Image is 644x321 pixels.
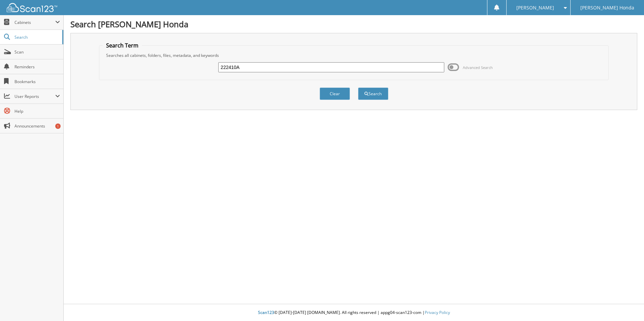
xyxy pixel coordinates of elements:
[64,305,644,321] div: © [DATE]-[DATE] [DOMAIN_NAME]. All rights reserved | appg04-scan123-com |
[55,123,61,129] div: 1
[516,6,554,10] span: [PERSON_NAME]
[14,108,60,114] span: Help
[14,49,60,55] span: Scan
[358,87,388,100] button: Search
[258,310,274,315] span: Scan123
[463,65,493,70] span: Advanced Search
[14,79,60,84] span: Bookmarks
[425,310,450,315] a: Privacy Policy
[70,19,637,30] h1: Search [PERSON_NAME] Honda
[320,87,350,100] button: Clear
[103,52,605,58] div: Searches all cabinets, folders, files, metadata, and keywords
[14,123,60,129] span: Announcements
[14,34,59,40] span: Search
[580,6,634,10] span: [PERSON_NAME] Honda
[14,20,55,25] span: Cabinets
[14,94,55,99] span: User Reports
[7,3,57,12] img: scan123-logo-white.svg
[103,42,142,49] legend: Search Term
[610,289,644,321] iframe: Chat Widget
[14,64,60,70] span: Reminders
